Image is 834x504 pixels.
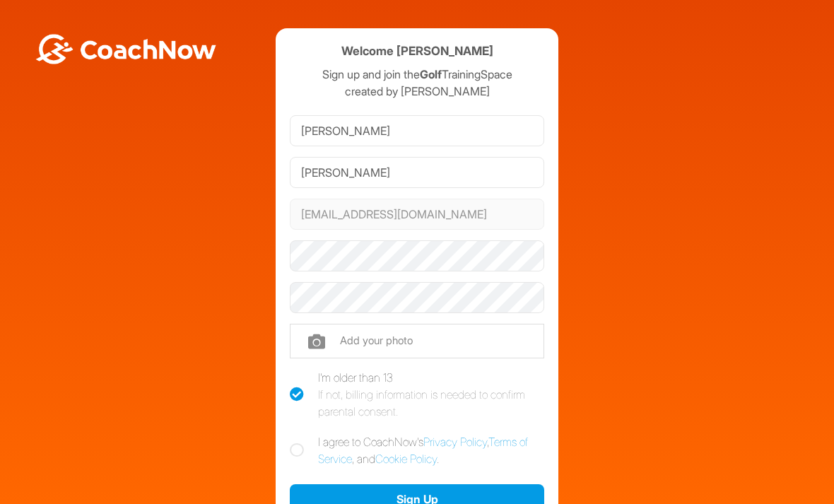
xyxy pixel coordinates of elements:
div: I'm older than 13 [318,369,544,420]
input: First Name [290,115,544,146]
h4: Welcome [PERSON_NAME] [341,42,493,60]
p: created by [PERSON_NAME] [290,83,544,100]
img: BwLJSsUCoWCh5upNqxVrqldRgqLPVwmV24tXu5FoVAoFEpwwqQ3VIfuoInZCoVCoTD4vwADAC3ZFMkVEQFDAAAAAElFTkSuQmCC [34,34,218,64]
input: Email [290,199,544,230]
div: If not, billing information is needed to confirm parental consent. [318,386,544,420]
a: Cookie Policy [375,452,437,466]
a: Terms of Service [318,435,528,466]
p: Sign up and join the TrainingSpace [290,66,544,83]
label: I agree to CoachNow's , , and . [290,433,544,467]
input: Last Name [290,157,544,188]
strong: Golf [420,67,442,81]
a: Privacy Policy [423,435,487,449]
